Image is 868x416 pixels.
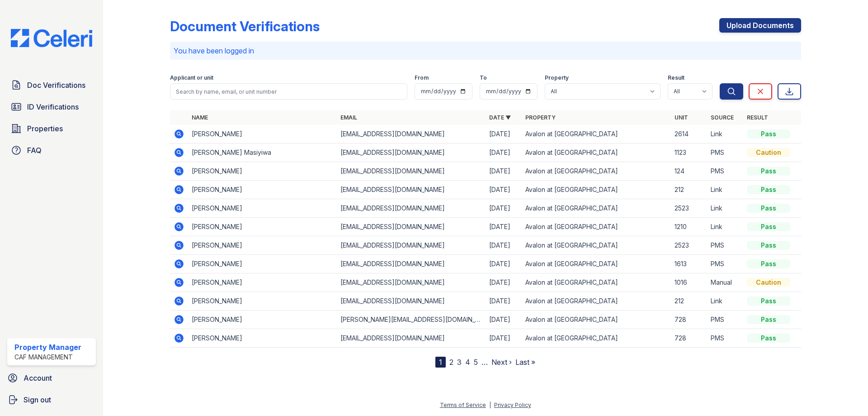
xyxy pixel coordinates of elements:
td: Avalon at [GEOGRAPHIC_DATA] [522,162,670,181]
div: Pass [747,204,790,213]
label: Result [668,74,684,81]
td: [DATE] [486,162,522,181]
td: Link [707,218,743,236]
td: 1016 [671,273,707,292]
td: Avalon at [GEOGRAPHIC_DATA] [522,329,670,348]
span: Account [24,373,52,383]
td: [PERSON_NAME] [188,311,337,329]
td: [DATE] [486,218,522,236]
div: Pass [747,129,790,139]
td: [DATE] [486,329,522,348]
span: FAQ [27,145,42,156]
div: Pass [747,241,790,250]
input: Search by name, email, or unit number [170,83,407,100]
div: Pass [747,315,790,324]
td: [EMAIL_ADDRESS][DOMAIN_NAME] [337,273,486,292]
td: [PERSON_NAME] [188,218,337,236]
td: Avalon at [GEOGRAPHIC_DATA] [522,218,670,236]
td: 212 [671,292,707,311]
td: Link [707,199,743,218]
td: 1123 [671,143,707,162]
label: To [480,74,487,81]
img: CE_Logo_Blue-a8612792a0a2168367f1c8372b55b34899dd931a85d93a1a3d3e32e68fde9ad4.png [4,29,99,47]
label: Applicant or unit [170,74,213,81]
td: [EMAIL_ADDRESS][DOMAIN_NAME] [337,181,486,199]
td: Avalon at [GEOGRAPHIC_DATA] [522,199,670,218]
td: [EMAIL_ADDRESS][DOMAIN_NAME] [337,218,486,236]
td: Link [707,125,743,143]
td: 1210 [671,218,707,236]
td: Link [707,292,743,311]
label: From [415,74,429,81]
a: Terms of Service [440,402,486,408]
span: Sign out [24,394,51,405]
td: Link [707,181,743,199]
td: PMS [707,162,743,181]
td: PMS [707,311,743,329]
a: Unit [675,114,688,121]
a: Name [192,114,208,121]
div: Document Verifications [170,18,320,34]
td: [DATE] [486,255,522,273]
td: [PERSON_NAME] [188,162,337,181]
div: Pass [747,185,790,194]
div: Pass [747,259,790,268]
div: Pass [747,167,790,176]
td: Avalon at [GEOGRAPHIC_DATA] [522,143,670,162]
label: Property [545,74,569,81]
td: 2614 [671,125,707,143]
td: [PERSON_NAME] [188,255,337,273]
td: [DATE] [486,236,522,255]
div: Caution [747,148,790,157]
td: [EMAIL_ADDRESS][DOMAIN_NAME] [337,143,486,162]
div: Caution [747,278,790,287]
td: [EMAIL_ADDRESS][DOMAIN_NAME] [337,199,486,218]
a: Sign out [4,391,99,409]
span: ID Verifications [27,101,79,112]
a: Properties [7,120,96,138]
a: Property [525,114,556,121]
a: 4 [465,358,470,367]
td: Avalon at [GEOGRAPHIC_DATA] [522,273,670,292]
td: Avalon at [GEOGRAPHIC_DATA] [522,292,670,311]
td: [PERSON_NAME] [188,236,337,255]
td: 728 [671,329,707,348]
a: Doc Verifications [7,76,96,94]
td: [PERSON_NAME] [188,181,337,199]
td: PMS [707,329,743,348]
td: Avalon at [GEOGRAPHIC_DATA] [522,311,670,329]
td: PMS [707,236,743,255]
a: 3 [457,358,462,367]
td: [DATE] [486,143,522,162]
td: PMS [707,255,743,273]
td: [PERSON_NAME] Masiyiwa [188,143,337,162]
td: [PERSON_NAME] [188,199,337,218]
a: ID Verifications [7,98,96,116]
td: 2523 [671,236,707,255]
td: [EMAIL_ADDRESS][DOMAIN_NAME] [337,255,486,273]
td: [PERSON_NAME] [188,125,337,143]
td: [DATE] [486,199,522,218]
td: [EMAIL_ADDRESS][DOMAIN_NAME] [337,292,486,311]
td: Avalon at [GEOGRAPHIC_DATA] [522,181,670,199]
a: Date ▼ [489,114,511,121]
td: [DATE] [486,292,522,311]
div: Pass [747,222,790,231]
a: Last » [515,358,535,367]
td: Manual [707,273,743,292]
td: Avalon at [GEOGRAPHIC_DATA] [522,255,670,273]
a: Source [711,114,734,121]
span: … [481,357,488,368]
td: [EMAIL_ADDRESS][DOMAIN_NAME] [337,329,486,348]
a: FAQ [7,141,96,159]
div: CAF Management [14,353,81,362]
a: 5 [474,358,478,367]
td: [DATE] [486,181,522,199]
div: 1 [435,357,446,368]
td: 1613 [671,255,707,273]
td: 2523 [671,199,707,218]
td: [PERSON_NAME] [188,273,337,292]
p: You have been logged in [174,45,797,56]
span: Doc Verifications [27,80,85,91]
